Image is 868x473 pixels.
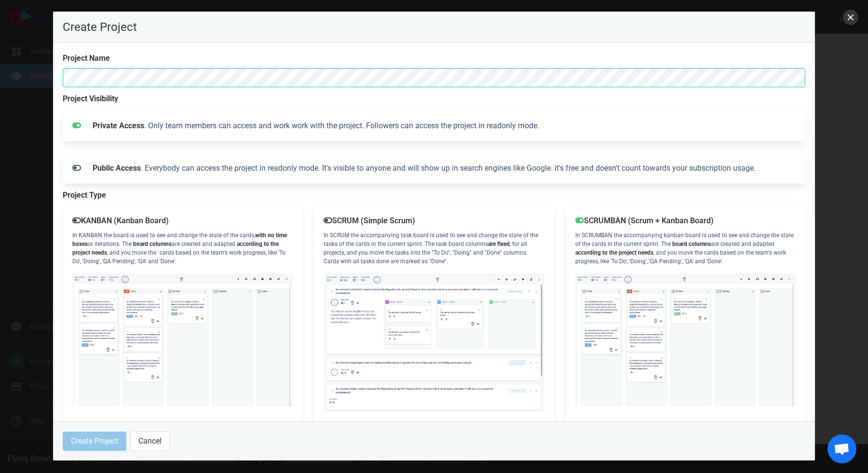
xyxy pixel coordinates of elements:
[324,216,544,225] p: SCRUM (Simple Scrum)
[63,93,805,105] label: Project Visibility
[827,434,856,463] a: Chat öffnen
[93,121,144,130] strong: Private Access
[133,241,172,247] strong: board columns
[63,432,126,451] button: Create Project
[314,207,554,422] div: In SCRUM the accompanying task board is used to see and change the state of the tasks of the card...
[575,273,796,407] img: scumban board example
[72,216,293,225] p: KANBAN (Kanban Board)
[575,249,653,256] strong: according to the project needs
[324,273,544,412] img: scum board example
[93,163,141,173] strong: Public Access
[130,432,170,451] button: Cancel
[63,21,805,33] p: Create Project
[575,216,796,225] p: SCRUMBAN (Scrum + Kanban Board)
[488,241,510,247] strong: are fixed
[87,114,801,137] div: . Only team members can access and work work with the project. Followers can access the project i...
[566,207,805,422] div: In SCRUMBAN the accompanying kanban board is used to see and change the state of the cards in the...
[72,273,293,407] img: scumban board example
[672,241,711,247] strong: board columns
[63,207,302,422] div: In KANBAN the board is used to see and change the state of the cards, or iterations. The are crea...
[87,157,801,180] div: . Everybody can access the project in readonly mode. It's visible to anyone and will show up in s...
[63,53,805,64] label: Project Name
[843,10,858,25] button: close
[63,189,805,201] label: Project Type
